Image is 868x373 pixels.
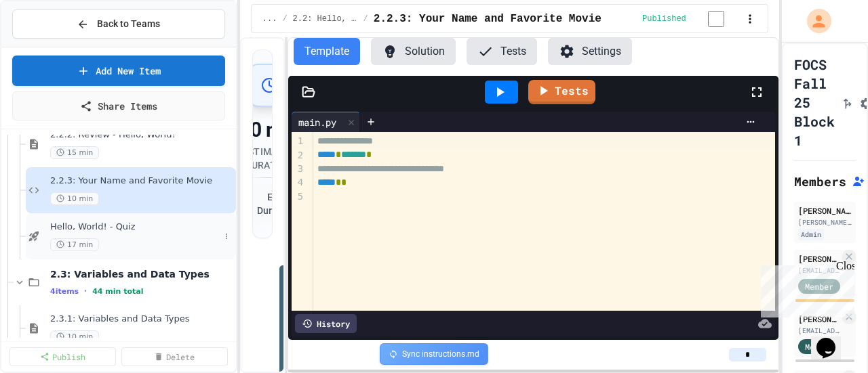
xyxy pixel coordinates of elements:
button: Back to Teams [12,9,225,39]
span: 10 min [50,192,99,205]
button: Template [294,38,360,65]
div: 1 [292,135,305,148]
div: Content is published and visible to students [642,10,741,27]
div: [PERSON_NAME] [798,253,840,265]
a: Tests [528,80,595,104]
span: • [84,286,87,297]
span: 17 min [50,238,99,251]
input: publish toggle [692,11,741,27]
span: 4 items [50,287,79,296]
span: Back to Teams [97,17,160,31]
button: Settings [548,38,632,65]
div: 4 [292,176,305,190]
button: More options [220,229,233,243]
div: Chat with us now!Close [5,5,94,86]
span: 15 min [50,146,99,159]
div: 5 [292,190,305,204]
span: / [363,14,368,24]
span: 2.2.3: Your Name and Favorite Movie [374,11,601,27]
button: Click to see fork details [840,94,854,110]
span: Hello, World! - Quiz [50,221,220,233]
span: 2.2.3: Your Name and Favorite Movie [50,175,233,187]
button: Tests [467,38,537,65]
div: main.py [292,115,343,129]
div: [PERSON_NAME][EMAIL_ADDRESS][PERSON_NAME][DOMAIN_NAME] [798,217,852,227]
span: 2.3: Variables and Data Types [50,268,233,280]
span: 10 min [50,330,99,343]
div: Sync instructions.md [380,343,488,365]
a: Add New Item [12,56,225,86]
div: Admin [798,229,824,240]
iframe: chat widget [811,319,854,359]
h1: FOCS Fall 25 Block 1 [794,55,835,150]
span: 44 min total [92,287,143,296]
span: 2.2.2: Review - Hello, World! [50,129,233,141]
div: 2 [292,149,305,162]
span: Published [642,14,686,24]
div: main.py [292,112,360,132]
span: ... [262,14,277,24]
div: Estimated Duration [229,145,309,172]
div: [PERSON_NAME] [798,313,840,325]
div: [EMAIL_ADDRESS][DOMAIN_NAME] [798,326,840,336]
a: Delete [121,347,228,366]
iframe: chat widget [755,260,854,317]
a: Share Items [12,91,225,120]
span: Member [805,341,833,353]
span: / [282,14,287,24]
div: [PERSON_NAME] [798,204,852,217]
div: 3 [292,162,305,176]
div: 10 min [229,118,309,142]
div: My Account [793,5,835,37]
h2: Members [794,172,846,191]
button: Solution [371,38,456,65]
div: History [295,314,357,333]
button: Edit Duration [229,183,309,224]
a: Publish [9,347,116,366]
span: 2.2: Hello, World! [293,14,358,24]
span: 2.3.1: Variables and Data Types [50,313,233,325]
